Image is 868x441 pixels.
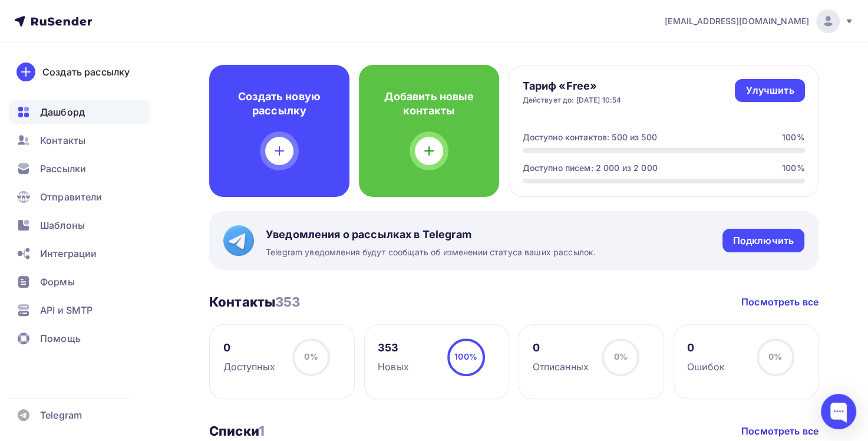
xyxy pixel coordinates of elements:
a: Отправители [9,185,150,209]
span: 0% [613,351,627,361]
div: Создать рассылку [42,65,130,79]
div: Доступно контактов: 500 из 500 [523,131,657,143]
a: Рассылки [9,157,150,180]
h3: Списки [209,423,265,439]
span: Помощь [40,331,81,345]
span: Telegram [40,408,82,422]
span: Контакты [40,133,85,147]
span: Шаблоны [40,218,85,232]
a: Дашборд [9,100,150,124]
div: Улучшить [745,84,794,97]
div: 0 [533,341,589,355]
span: 100% [454,351,477,361]
div: Ошибок [687,360,725,374]
div: Действует до: [DATE] 10:54 [523,96,622,105]
span: Рассылки [40,162,86,176]
span: 1 [259,423,265,439]
span: 0% [304,351,318,361]
a: Шаблоны [9,213,150,237]
a: Посмотреть все [741,295,819,309]
div: Отписанных [533,360,589,374]
div: 0 [687,341,725,355]
span: 0% [768,351,782,361]
a: Контакты [9,129,150,152]
h4: Тариф «Free» [523,79,622,93]
a: Посмотреть все [741,424,819,438]
div: Подключить [733,234,794,248]
a: Формы [9,270,150,294]
a: Улучшить [735,79,804,102]
div: 100% [782,131,805,143]
span: Дашборд [40,105,85,119]
div: 353 [378,341,409,355]
span: 353 [275,294,300,310]
span: Интеграции [40,246,97,261]
div: Новых [378,360,409,374]
h4: Создать новую рассылку [228,90,331,118]
span: API и SMTP [40,303,93,317]
div: 100% [782,162,805,174]
span: Формы [40,275,75,289]
h4: Добавить новые контакты [378,90,480,118]
div: Доступных [223,360,275,374]
span: Telegram уведомления будут сообщать об изменении статуса ваших рассылок. [266,246,596,258]
span: Отправители [40,190,103,204]
span: [EMAIL_ADDRESS][DOMAIN_NAME] [665,15,809,27]
a: [EMAIL_ADDRESS][DOMAIN_NAME] [665,9,854,33]
span: Уведомления о рассылках в Telegram [266,228,596,242]
h3: Контакты [209,294,301,310]
div: Доступно писем: 2 000 из 2 000 [523,162,658,174]
div: 0 [223,341,275,355]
